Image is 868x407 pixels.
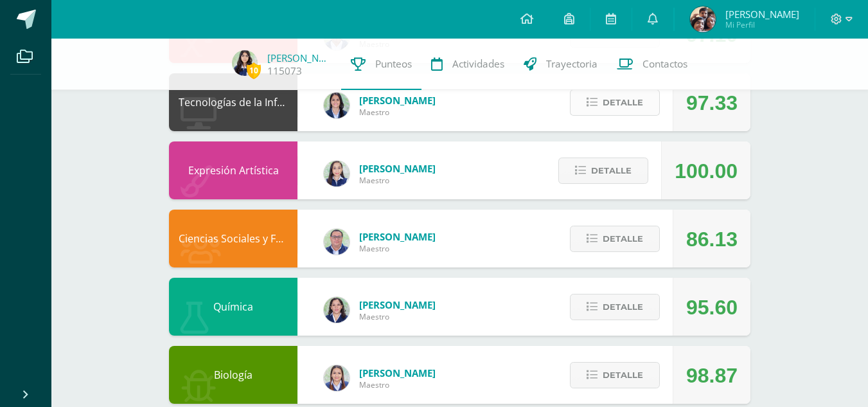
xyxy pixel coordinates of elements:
[169,346,297,404] div: Biología
[359,175,436,186] span: Maestro
[359,298,436,311] span: [PERSON_NAME]
[359,94,436,107] span: [PERSON_NAME]
[570,362,660,388] button: Detalle
[359,162,436,175] span: [PERSON_NAME]
[603,363,643,387] span: Detalle
[359,379,436,390] span: Maestro
[247,62,261,78] span: 10
[375,57,412,71] span: Punteos
[169,278,297,336] div: Química
[267,51,332,64] a: [PERSON_NAME]
[324,365,350,391] img: 85526fe70f0a80e44f2028c9f5c8a54d.png
[341,39,421,90] a: Punteos
[675,142,738,200] div: 100.00
[603,227,643,251] span: Detalle
[546,57,598,71] span: Trayectoria
[607,39,697,90] a: Contactos
[324,229,350,255] img: c1c1b07ef08c5b34f56a5eb7b3c08b85.png
[359,366,436,379] span: [PERSON_NAME]
[169,210,297,267] div: Ciencias Sociales y Formación Ciudadana 5
[603,91,643,114] span: Detalle
[421,39,514,90] a: Actividades
[359,230,436,243] span: [PERSON_NAME]
[642,57,687,71] span: Contactos
[324,93,350,118] img: 7489ccb779e23ff9f2c3e89c21f82ed0.png
[686,74,738,132] div: 97.33
[558,158,648,184] button: Detalle
[169,73,297,131] div: Tecnologías de la Información y la Comunicación 5
[514,39,607,90] a: Trayectoria
[169,141,297,199] div: Expresión Artística
[725,8,799,21] span: [PERSON_NAME]
[570,294,660,320] button: Detalle
[686,278,738,336] div: 95.60
[232,50,258,76] img: e5a42cafc3a5b075ec1b848260f86554.png
[570,226,660,252] button: Detalle
[725,19,799,30] span: Mi Perfil
[686,210,738,268] div: 86.13
[324,297,350,323] img: 34baededec4b5a5d684641d5d0f97b48.png
[591,159,632,183] span: Detalle
[267,64,302,78] a: 115073
[686,347,738,404] div: 98.87
[603,295,643,319] span: Detalle
[359,243,436,254] span: Maestro
[570,89,660,116] button: Detalle
[359,311,436,322] span: Maestro
[690,6,716,32] img: 2888544038d106339d2fbd494f6dd41f.png
[324,161,350,186] img: 360951c6672e02766e5b7d72674f168c.png
[452,57,504,71] span: Actividades
[359,107,436,118] span: Maestro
